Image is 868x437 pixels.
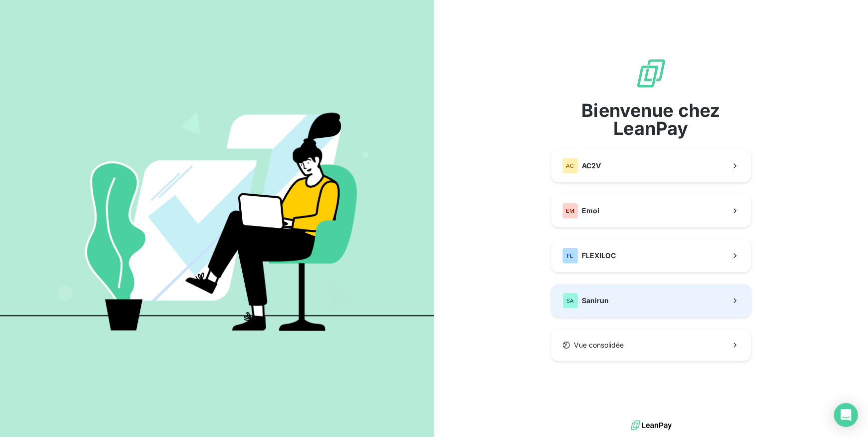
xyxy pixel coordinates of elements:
button: ACAC2V [551,149,751,182]
div: EM [562,203,578,219]
span: Vue consolidée [574,340,624,350]
button: FLFLEXILOC [551,239,751,272]
div: Open Intercom Messenger [834,403,858,427]
span: FLEXILOC [582,251,616,261]
div: FL [562,248,578,264]
button: SASanirun [551,284,751,317]
span: Emoi [582,206,600,216]
span: Bienvenue chez LeanPay [551,101,751,137]
img: logo [631,418,672,433]
button: Vue consolidée [551,329,751,361]
span: AC2V [582,161,601,171]
img: logo sigle [635,57,667,89]
span: Sanirun [582,296,609,306]
div: SA [562,293,578,309]
div: AC [562,158,578,174]
button: EMEmoi [551,194,751,227]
